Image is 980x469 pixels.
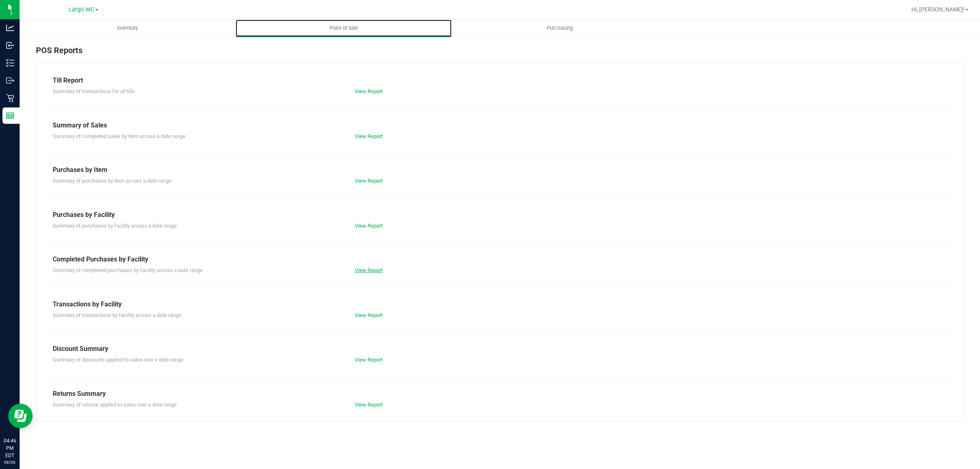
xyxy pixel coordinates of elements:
div: Till Report [53,76,947,85]
a: View Report [355,402,383,408]
a: Point of Sale [236,20,452,37]
div: Returns Summary [53,389,947,399]
p: 08/26 [4,459,16,465]
span: Largo WC [69,6,94,13]
a: View Report [355,357,383,363]
span: Purchasing [536,25,584,32]
a: View Report [355,223,383,229]
inline-svg: Reports [6,112,14,120]
div: Completed Purchases by Facility [53,255,947,264]
span: Summary of purchases by item across a date range [53,178,171,184]
a: Purchasing [452,20,668,37]
a: View Report [355,312,383,318]
span: Hi, [PERSON_NAME]! [911,6,964,13]
a: View Report [355,88,383,94]
inline-svg: Inbound [6,41,14,49]
inline-svg: Retail [6,94,14,102]
p: 04:46 PM EDT [4,437,16,459]
div: Summary of Sales [53,121,947,130]
span: Summary of completed sales by item across a date range [53,133,185,139]
div: POS Reports [36,44,964,63]
inline-svg: Analytics [6,24,14,32]
div: Purchases by Item [53,165,947,175]
a: View Report [355,178,383,184]
span: Summary of transactions by facility across a date range [53,312,181,318]
span: Summary of purchases by facility across a date range [53,223,177,229]
a: View Report [355,133,383,139]
inline-svg: Outbound [6,76,14,85]
a: View Report [355,267,383,273]
span: Summary of transactions for all tills [53,88,135,94]
inline-svg: Inventory [6,59,14,67]
a: Inventory [20,20,236,37]
div: Transactions by Facility [53,299,947,309]
span: Summary of returns applied to sales over a date range [53,402,177,408]
div: Purchases by Facility [53,210,947,220]
span: Summary of discounts applied to sales over a date range [53,357,183,363]
iframe: Resource center [8,404,33,428]
div: Discount Summary [53,344,947,354]
span: Summary of completed purchases by facility across a date range [53,267,203,273]
span: Inventory [106,25,149,32]
span: Point of Sale [318,25,369,32]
